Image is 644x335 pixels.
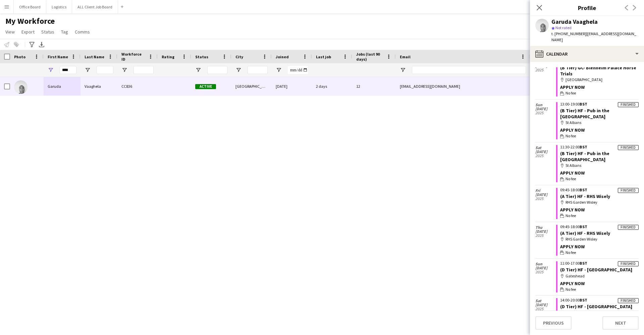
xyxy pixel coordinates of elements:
[555,25,572,30] span: Not rated
[580,187,587,192] span: BST
[535,303,556,307] span: [DATE]
[276,67,282,73] button: Open Filter Menu
[560,207,639,213] div: APPLY NOW
[560,267,632,273] a: (D Tier) HF - [GEOGRAPHIC_DATA]
[352,77,396,95] div: 12
[618,298,639,303] div: Finished
[19,27,37,36] a: Export
[530,46,644,62] div: Calendar
[535,146,556,150] span: Sat
[560,84,639,90] div: APPLY NOW
[560,108,609,120] a: (B Tier) HF - Pub in the [GEOGRAPHIC_DATA]
[21,29,35,35] span: Export
[602,316,639,330] button: Next
[560,120,639,126] div: St Albans
[566,90,576,96] span: No fee
[121,52,146,62] span: Workforce ID
[560,310,639,316] div: Gateshead
[288,66,308,74] input: Joined Filter Input
[535,193,556,197] span: [DATE]
[356,52,384,62] span: Jobs (last 90 days)
[97,66,113,74] input: Last Name Filter Input
[312,77,352,95] div: 2 days
[72,27,93,36] a: Comms
[248,66,268,74] input: City Filter Input
[560,145,639,149] div: 11:30-22:00
[580,261,587,266] span: BST
[560,230,610,236] a: (A Tier) HF - RHS Wisely
[535,197,556,201] span: 2025
[560,127,639,133] div: APPLY NOW
[235,54,243,59] span: City
[535,299,556,303] span: Sat
[14,0,46,13] button: Office Board
[566,133,576,139] span: No fee
[580,297,587,303] span: BST
[14,80,28,94] img: Garuda Vaaghela
[41,29,54,35] span: Status
[580,224,587,229] span: BST
[535,316,572,330] button: Previous
[535,266,556,270] span: [DATE]
[618,188,639,193] div: Finished
[535,189,556,193] span: Fri
[46,0,72,13] button: Logistics
[535,154,556,158] span: 2025
[61,29,68,35] span: Tag
[195,84,216,89] span: Active
[85,67,91,73] button: Open Filter Menu
[560,199,639,205] div: RHS Garden Wisley
[566,213,576,219] span: No fee
[28,41,36,49] app-action-btn: Advanced filters
[580,102,587,107] span: BST
[560,162,639,169] div: St Albans
[560,193,610,199] a: (A Tier) HF - RHS Wisely
[72,0,118,13] button: ALL Client Job Board
[535,103,556,107] span: Sun
[551,19,598,25] div: Garuda Vaaghela
[38,41,46,49] app-action-btn: Export XLSX
[121,67,127,73] button: Open Filter Menu
[58,27,71,36] a: Tag
[560,244,639,250] div: APPLY NOW
[560,304,632,310] a: (D Tier) HF - [GEOGRAPHIC_DATA]
[535,233,556,238] span: 2025
[560,236,639,242] div: RHS Garden Wisley
[535,111,556,115] span: 2025
[316,54,331,59] span: Last job
[535,307,556,311] span: 2025
[39,27,57,36] a: Status
[618,145,639,150] div: Finished
[580,144,587,149] span: BST
[3,27,17,36] a: View
[412,66,526,74] input: Email Filter Input
[231,77,272,95] div: [GEOGRAPHIC_DATA]
[276,54,289,59] span: Joined
[560,102,639,106] div: 13:00-19:00
[618,102,639,107] div: Finished
[5,16,55,26] span: My Workforce
[560,298,639,302] div: 14:00-20:00
[5,29,15,35] span: View
[551,31,636,42] span: | [EMAIL_ADDRESS][DOMAIN_NAME]
[618,261,639,266] div: Finished
[535,107,556,111] span: [DATE]
[195,67,201,73] button: Open Filter Menu
[560,65,636,77] a: (B Tier) GC- Blenheim Palace Horse Trials
[530,3,644,12] h3: Profile
[235,67,241,73] button: Open Filter Menu
[535,225,556,229] span: Thu
[535,68,556,72] span: 2025
[272,77,312,95] div: [DATE]
[566,176,576,182] span: No fee
[133,66,154,74] input: Workforce ID Filter Input
[14,54,25,59] span: Photo
[560,273,639,279] div: Gateshead
[535,262,556,266] span: Sun
[44,77,80,95] div: Garuda
[207,66,227,74] input: Status Filter Input
[400,54,411,59] span: Email
[566,250,576,256] span: No fee
[560,280,639,286] div: APPLY NOW
[535,270,556,274] span: 2025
